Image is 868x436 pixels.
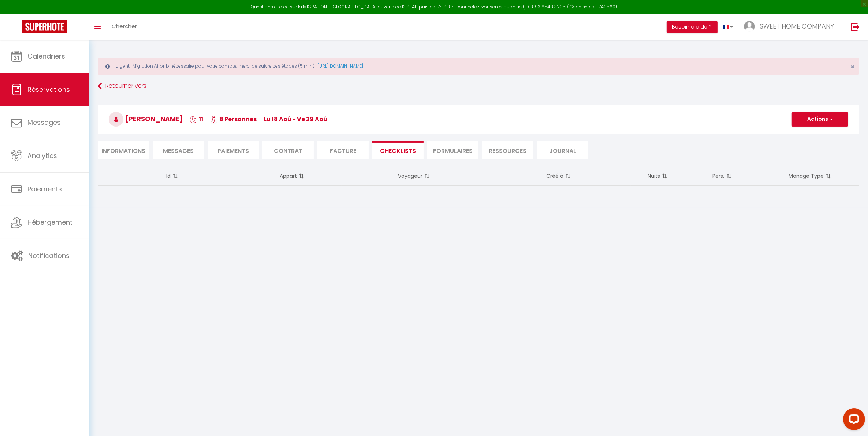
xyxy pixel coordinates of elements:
[318,63,363,69] a: [URL][DOMAIN_NAME]
[492,4,523,10] a: en cliquant ici
[667,21,718,33] button: Besoin d'aide ?
[242,166,341,186] th: Appart
[98,58,859,75] div: Urgent : Migration Airbnb nécessaire pour votre compte, merci de suivre ces étapes (5 min) -
[486,166,631,186] th: Créé à
[792,112,848,127] button: Actions
[109,114,183,123] span: [PERSON_NAME]
[98,80,859,93] a: Retourner vers
[760,22,834,31] span: SWEET HOME COMPANY
[631,166,684,186] th: Nuits
[837,405,868,436] iframe: LiveChat chat widget
[163,147,194,155] span: Messages
[27,184,62,193] span: Paiements
[427,141,478,159] li: FORMULAIRES
[27,52,65,61] span: Calendriers
[28,251,70,260] span: Notifications
[738,14,843,40] a: ... SWEET HOME COMPANY
[210,115,257,123] span: 8 Personnes
[208,141,259,159] li: Paiements
[537,141,588,159] li: Journal
[163,172,171,180] span: Id
[482,141,533,159] li: Ressources
[27,118,61,127] span: Messages
[744,21,755,32] img: ...
[112,22,137,30] span: Chercher
[190,115,203,123] span: 11
[106,14,142,40] a: Chercher
[262,141,314,159] li: Contrat
[22,20,67,33] img: Super Booking
[264,115,327,123] span: lu 18 Aoû - ve 29 Aoû
[850,62,854,71] span: ×
[27,151,57,160] span: Analytics
[850,64,854,70] button: Close
[372,141,424,159] li: CHECKLISTS
[27,218,72,227] span: Hébergement
[317,141,369,159] li: Facture
[98,141,149,159] li: Informations
[684,166,760,186] th: Pers.
[342,166,486,186] th: Voyageur
[851,22,860,31] img: logout
[27,85,70,94] span: Réservations
[760,166,859,186] th: Manage Type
